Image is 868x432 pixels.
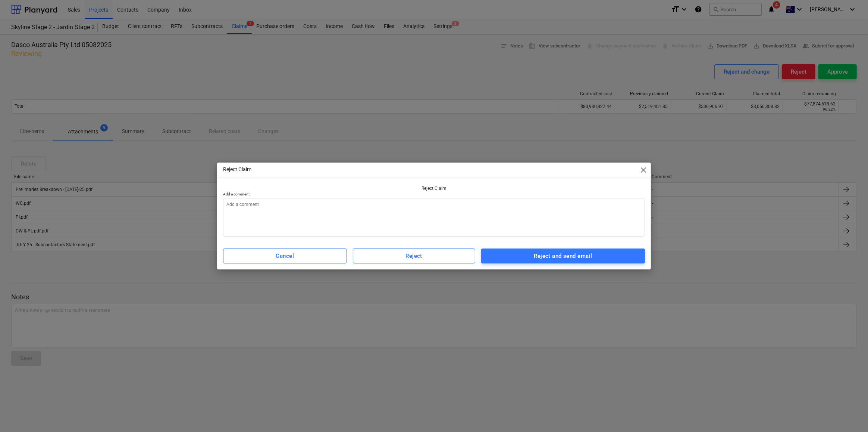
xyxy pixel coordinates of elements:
[223,185,645,192] p: Reject Claim
[353,249,475,263] button: Reject
[831,396,868,432] iframe: Chat Widget
[405,251,422,261] div: Reject
[481,249,645,263] button: Reject and send email
[534,251,592,261] div: Reject and send email
[639,166,648,175] span: close
[223,249,347,263] button: Cancel
[276,251,294,261] div: Cancel
[223,166,251,173] p: Reject Claim
[223,192,645,198] p: Add a comment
